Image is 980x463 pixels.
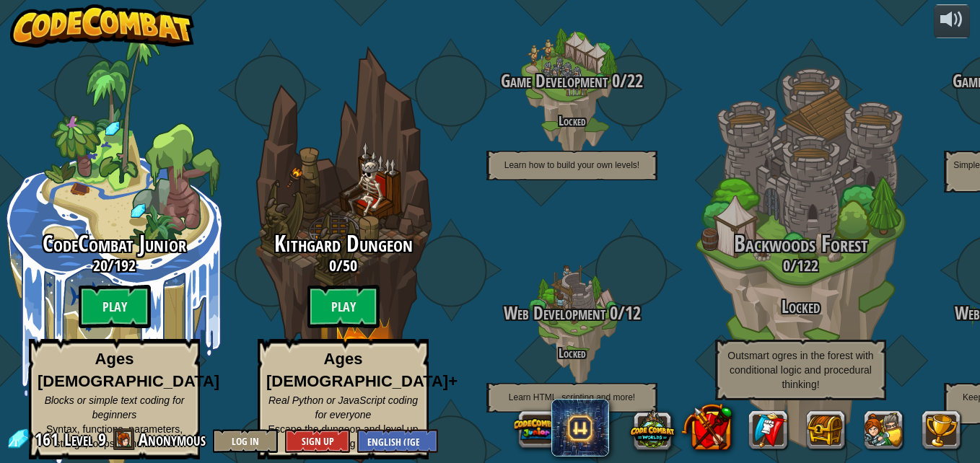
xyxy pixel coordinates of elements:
[458,346,686,360] h4: Locked
[686,257,915,274] h3: /
[213,429,278,453] button: Log In
[458,71,686,91] h3: /
[10,4,195,48] img: CodeCombat - Learn how to code by playing a game
[605,301,618,325] span: 0
[98,428,106,451] span: 9
[329,255,336,276] span: 0
[509,392,635,402] span: Learn HTML, scripting and more!
[783,255,790,276] span: 0
[268,423,419,449] span: Escape the dungeon and level up your coding skills!
[229,257,458,274] h3: /
[734,228,868,259] span: Backwoods Forest
[79,285,151,328] btn: Play
[38,350,219,390] strong: Ages [DEMOGRAPHIC_DATA]
[274,228,413,259] span: Kithgard Dungeon
[266,350,458,390] strong: Ages [DEMOGRAPHIC_DATA]+
[608,69,620,93] span: 0
[114,255,136,276] span: 192
[307,285,380,328] btn: Play
[268,394,418,420] span: Real Python or JavaScript coding for everyone
[93,255,108,276] span: 20
[46,423,183,449] span: Syntax, functions, parameters, strings, loops, conditionals
[285,429,350,453] button: Sign Up
[35,428,63,451] span: 161
[504,160,639,170] span: Learn how to build your own levels!
[343,255,357,276] span: 50
[625,301,641,325] span: 12
[458,304,686,323] h3: /
[43,228,186,259] span: CodeCombat Junior
[934,4,970,38] button: Adjust volume
[627,69,643,93] span: 22
[45,394,185,420] span: Blocks or simple text coding for beginners
[727,350,873,390] span: Outsmart ogres in the forest with conditional logic and procedural thinking!
[504,301,605,325] span: Web Development
[64,428,93,451] span: Level
[686,297,915,317] h3: Locked
[501,69,608,93] span: Game Development
[458,114,686,128] h4: Locked
[797,255,818,276] span: 122
[139,428,206,451] span: Anonymous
